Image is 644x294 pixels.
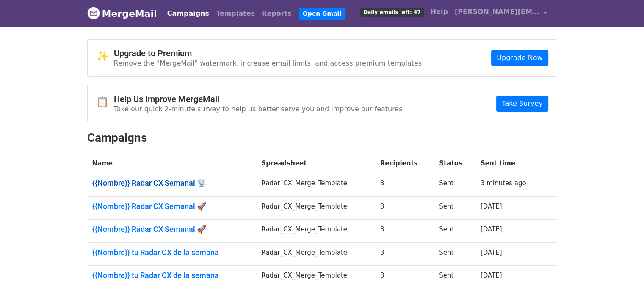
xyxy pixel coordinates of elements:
td: Sent [434,266,475,289]
td: 3 [375,242,434,266]
th: Name [87,154,257,173]
a: [DATE] [481,203,502,210]
h4: Upgrade to Premium [114,48,422,58]
td: Radar_CX_Merge_Template [256,220,375,243]
td: 3 [375,266,434,289]
a: Help [427,3,451,20]
a: {{Nombre}} Radar CX Semanal 📡 [92,179,252,188]
td: Sent [434,196,475,220]
a: Daily emails left: 47 [357,3,427,20]
a: Open Gmail [299,8,345,20]
p: Take our quick 2-minute survey to help us better serve you and improve our features [114,104,403,113]
td: Sent [434,173,475,197]
a: [DATE] [481,225,502,233]
p: Remove the "MergeMail" watermark, increase email limits, and access premium templates [114,59,422,68]
a: Take Survey [496,96,548,112]
td: Radar_CX_Merge_Template [256,266,375,289]
a: [DATE] [481,249,502,256]
span: [PERSON_NAME][EMAIL_ADDRESS][DOMAIN_NAME] [455,7,539,17]
th: Sent time [475,154,544,173]
a: Reports [258,5,295,22]
td: 3 [375,196,434,220]
a: [DATE] [481,272,502,279]
td: 3 [375,220,434,243]
a: Campaigns [164,5,213,22]
td: Radar_CX_Merge_Template [256,196,375,220]
h2: Campaigns [87,131,557,145]
span: ✨ [96,50,114,63]
a: {{Nombre}} tu Radar CX de la semana [92,271,252,280]
a: [PERSON_NAME][EMAIL_ADDRESS][DOMAIN_NAME] [451,3,550,23]
th: Recipients [375,154,434,173]
a: MergeMail [87,5,157,22]
iframe: Chat Widget [602,253,644,294]
td: Sent [434,242,475,266]
a: {{Nombre}} Radar CX Semanal 🚀 [92,202,252,211]
a: Upgrade Now [491,50,548,66]
th: Status [434,154,475,173]
td: Sent [434,220,475,243]
img: MergeMail logo [87,7,100,19]
span: 📋 [96,96,114,108]
h4: Help Us Improve MergeMail [114,94,403,104]
td: Radar_CX_Merge_Template [256,173,375,197]
td: Radar_CX_Merge_Template [256,242,375,266]
a: Templates [213,5,258,22]
td: 3 [375,173,434,197]
span: Daily emails left: 47 [360,8,423,17]
a: {{Nombre}} Radar CX Semanal 🚀 [92,225,252,234]
a: {{Nombre}} tu Radar CX de la semana [92,248,252,257]
th: Spreadsheet [256,154,375,173]
a: 3 minutes ago [481,179,526,187]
